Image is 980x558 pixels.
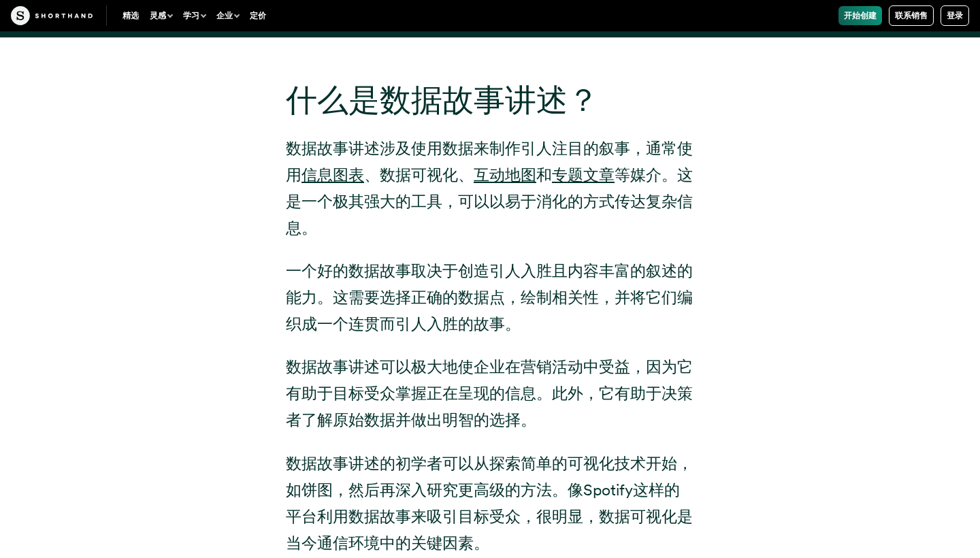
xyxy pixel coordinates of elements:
h2: 什么是数据故事讲述？ [286,81,694,118]
a: 互动地图 [474,165,536,184]
a: 精选 [117,6,144,25]
a: 开始创建 [838,6,882,25]
a: 专题文章 [552,165,615,184]
p: 数据故事讲述的初学者可以从探索简单的可视化技术开始，如饼图，然后再深入研究更高级的方法。像Spotify这样的平台利用数据故事来吸引目标受众，很明显，数据可视化是当今通信环境中的关键因素。 [286,450,694,557]
a: 定价 [244,6,272,25]
a: 信息图表 [301,165,364,184]
a: 登录 [941,5,969,26]
button: 灵感 [144,6,178,25]
p: 数据故事讲述涉及使用数据来制作引人注目的叙事，通常使用 、数据可视化、 和 等媒介 。这是一个极其强大的工具，可以以易于消化的方式传达复杂信息。 [286,135,694,242]
img: 工艺 [11,6,93,25]
button: 企业 [211,6,244,25]
button: 学习 [178,6,211,25]
p: 数据故事讲述可以极大地使企业在营销活动中受益，因为它有助于目标受众掌握正在呈现的信息。此外，它有助于决策者了解原始数据并做出明智的选择。 [286,354,694,433]
p: 一个好的数据故事取决于创造引人入胜且内容丰富的叙述的能力。这需要选择正确的数据点，绘制相关性，并将它们编织成一个连贯而引人入胜的故事。 [286,258,694,338]
a: 联系销售 [889,5,934,26]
